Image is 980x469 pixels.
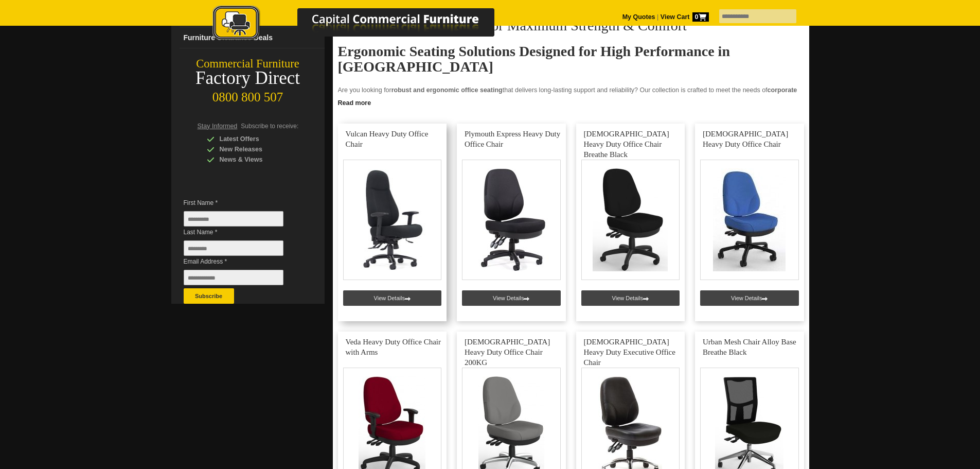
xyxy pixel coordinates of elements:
span: Last Name * [184,227,299,237]
div: Commercial Furniture [171,57,325,71]
a: View Cart0 [658,13,708,21]
div: News & Views [207,154,305,165]
a: Click to read more [333,95,809,108]
div: 0800 800 507 [171,85,325,105]
span: First Name * [184,198,299,208]
a: Furniture Clearance Deals [180,27,325,48]
span: Stay Informed [198,123,238,130]
img: Capital Commercial Furniture Logo [184,5,544,43]
strong: robust and ergonomic office seating [391,86,503,94]
div: Factory Direct [171,71,325,85]
strong: Ergonomic Seating Solutions Designed for High Performance in [GEOGRAPHIC_DATA] [338,43,730,75]
input: First Name * [184,211,283,227]
h2: Reinforced Office Chairs for Maximum Strength & Comfort [338,18,804,33]
p: Are you looking for that delivers long-lasting support and reliability? Our collection is crafted... [338,85,804,116]
span: Email Address * [184,256,299,267]
a: Capital Commercial Furniture Logo [184,5,544,46]
div: New Releases [207,144,305,154]
div: Latest Offers [207,134,305,144]
button: Subscribe [184,288,234,304]
span: 0 [692,12,709,22]
a: My Quotes [622,13,655,21]
input: Email Address * [184,270,283,285]
input: Last Name * [184,240,283,256]
strong: View Cart [661,13,709,21]
span: Subscribe to receive: [241,123,298,130]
